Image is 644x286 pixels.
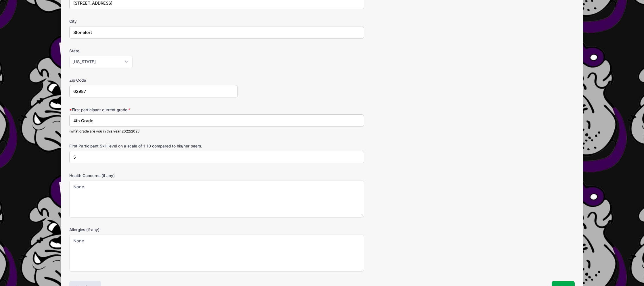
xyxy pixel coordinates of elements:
[69,85,238,97] input: xxxxx
[69,227,238,233] label: Allergies (if any)
[69,173,238,178] label: Health Concerns (if any)
[69,181,364,218] textarea: None
[69,107,238,113] label: First participant current grade
[69,143,238,149] label: First Participant Skill level on a scale of 1-10 compared to his/her peers.
[69,129,364,134] div: (what grade are you in this year 2022/2023
[69,235,364,272] textarea: None
[69,48,238,54] label: State
[69,77,238,83] label: Zip Code
[69,18,238,24] label: City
